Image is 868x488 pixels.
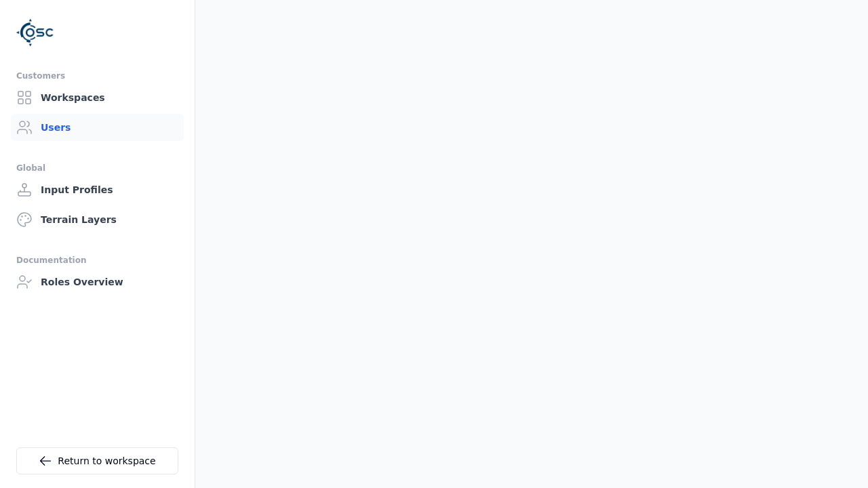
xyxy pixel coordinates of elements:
[16,160,178,176] div: Global
[11,84,184,111] a: Workspaces
[16,68,178,84] div: Customers
[11,176,184,203] a: Input Profiles
[16,14,54,52] img: Logo
[16,252,178,268] div: Documentation
[11,268,184,296] a: Roles Overview
[11,114,184,141] a: Users
[11,206,184,233] a: Terrain Layers
[16,447,178,474] a: Return to workspace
